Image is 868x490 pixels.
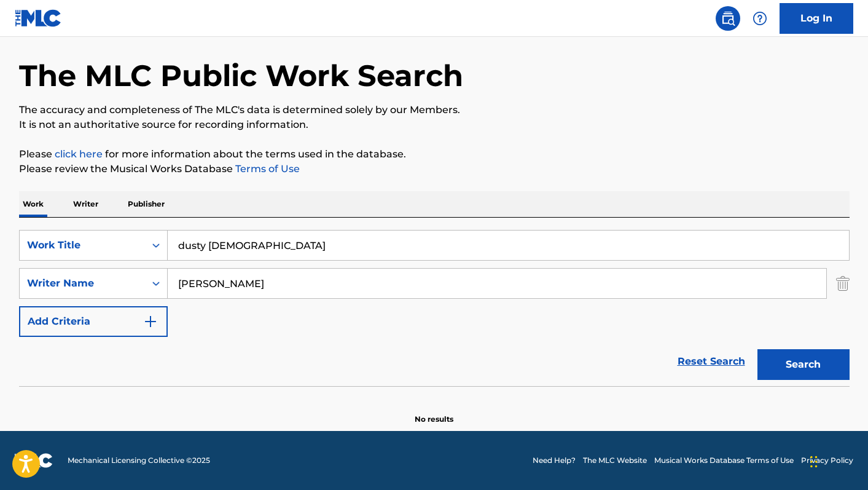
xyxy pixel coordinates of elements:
[19,191,47,217] p: Work
[583,455,647,466] a: The MLC Website
[533,455,576,466] a: Need Help?
[19,147,850,162] p: Please for more information about the terms used in the database.
[19,306,168,337] button: Add Criteria
[19,57,463,94] h1: The MLC Public Work Search
[19,230,850,386] form: Search Form
[807,431,868,490] iframe: Chat Widget
[748,6,772,31] div: Help
[753,11,767,26] img: help
[716,6,740,31] a: Public Search
[19,162,850,176] p: Please review the Musical Works Database
[810,443,818,480] div: Drag
[801,455,853,466] a: Privacy Policy
[780,3,853,34] a: Log In
[654,455,794,466] a: Musical Works Database Terms of Use
[69,191,102,217] p: Writer
[757,349,850,380] button: Search
[15,9,62,27] img: MLC Logo
[27,276,138,291] div: Writer Name
[233,163,300,175] a: Terms of Use
[415,399,453,425] p: No results
[124,191,168,217] p: Publisher
[836,268,850,299] img: Delete Criterion
[27,238,138,253] div: Work Title
[55,148,103,160] a: click here
[19,103,850,117] p: The accuracy and completeness of The MLC's data is determined solely by our Members.
[143,314,158,329] img: 9d2ae6d4665cec9f34b9.svg
[15,453,53,468] img: logo
[721,11,735,26] img: search
[671,348,751,375] a: Reset Search
[68,455,210,466] span: Mechanical Licensing Collective © 2025
[19,117,850,132] p: It is not an authoritative source for recording information.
